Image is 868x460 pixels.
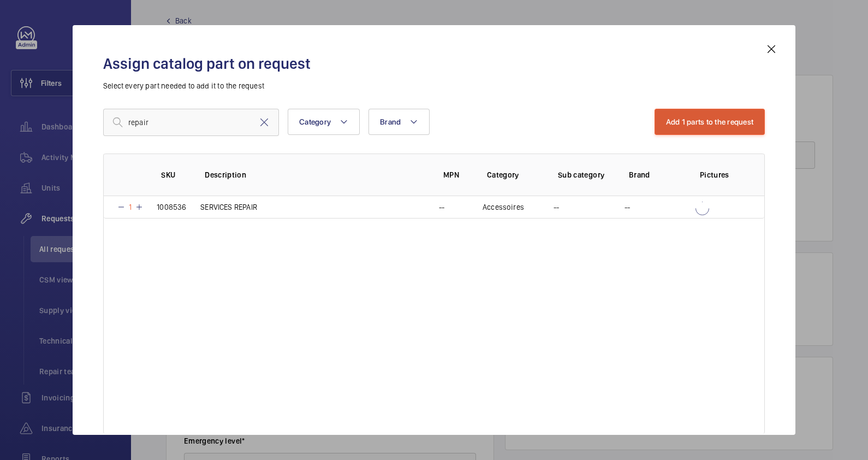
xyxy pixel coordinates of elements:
p: Description [205,169,426,180]
button: Add 1 parts to the request [655,109,765,135]
p: -- [625,202,630,213]
input: Find a part [103,109,279,136]
p: SERVICES REPAIR [200,202,257,213]
p: -- [439,202,444,213]
p: Category [487,169,540,180]
p: Sub category [558,169,611,180]
h2: Assign catalog part on request [103,54,765,74]
p: 1008536 [157,202,186,213]
p: MPN [443,169,469,180]
p: 1 [126,202,135,213]
p: Accessoires [483,202,524,213]
span: Category [299,117,331,126]
p: Pictures [700,169,742,180]
button: Brand [368,109,430,135]
p: Select every part needed to add it to the request [103,80,765,91]
button: Category [288,109,360,135]
p: -- [554,202,559,213]
p: SKU [161,169,187,180]
p: Brand [629,169,682,180]
span: Brand [380,117,401,126]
